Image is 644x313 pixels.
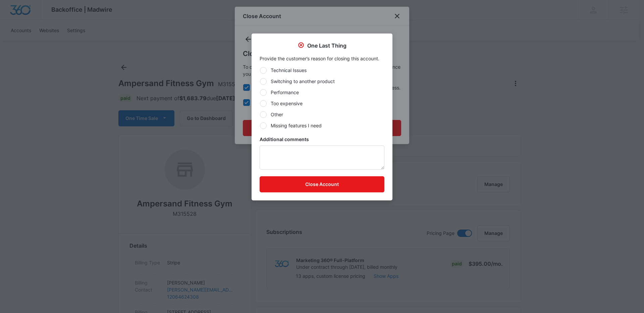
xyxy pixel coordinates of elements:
[260,111,384,118] label: Other
[260,122,384,129] label: Missing features I need
[260,67,384,74] label: Technical Issues
[260,136,384,143] label: Additional comments
[260,100,384,107] label: Too expensive
[260,176,384,192] button: Close Account
[260,78,384,85] label: Switching to another product
[260,55,384,62] p: Provide the customer’s reason for closing this account.
[307,42,346,50] p: One Last Thing
[260,89,384,96] label: Performance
